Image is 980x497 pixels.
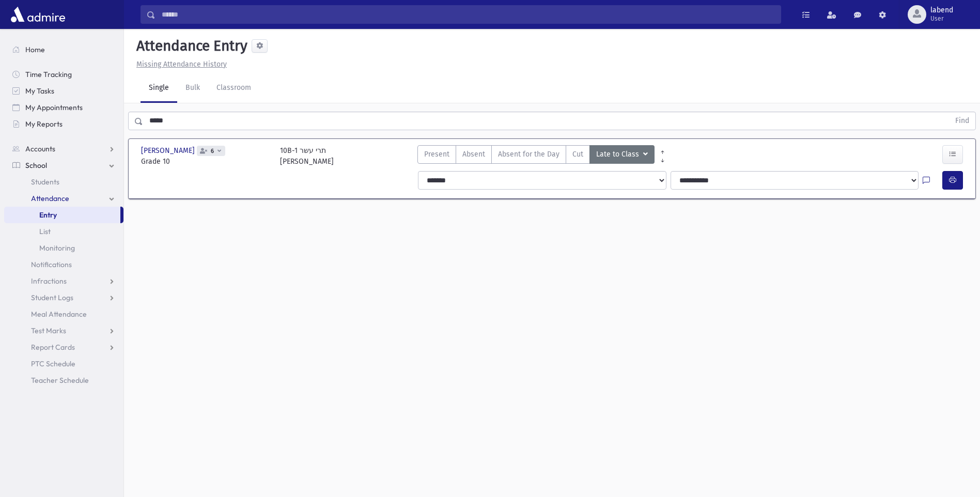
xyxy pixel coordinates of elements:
[4,99,123,116] a: My Appointments
[4,306,123,322] a: Meal Attendance
[141,156,270,167] span: Grade 10
[4,157,123,174] a: School
[4,240,123,256] a: Monitoring
[141,145,197,156] span: [PERSON_NAME]
[39,227,51,236] span: List
[930,6,953,14] span: labend
[31,343,75,352] span: Report Cards
[4,66,123,83] a: Time Tracking
[417,145,655,167] div: AttTypes
[25,86,54,96] span: My Tasks
[31,177,59,187] span: Students
[462,149,485,160] span: Absent
[177,74,208,103] a: Bulk
[424,149,449,160] span: Present
[31,293,73,302] span: Student Logs
[25,144,55,153] span: Accounts
[4,322,123,339] a: Test Marks
[25,119,63,129] span: My Reports
[949,112,975,130] button: Find
[4,289,123,306] a: Student Logs
[31,326,66,335] span: Test Marks
[39,243,75,253] span: Monitoring
[25,161,47,170] span: School
[4,41,123,58] a: Home
[4,190,123,207] a: Attendance
[4,207,120,223] a: Entry
[596,149,641,160] span: Late to Class
[208,74,259,103] a: Classroom
[25,45,45,54] span: Home
[4,372,123,389] a: Teacher Schedule
[31,309,87,319] span: Meal Attendance
[31,276,67,286] span: Infractions
[4,174,123,190] a: Students
[31,260,72,269] span: Notifications
[31,194,69,203] span: Attendance
[31,359,75,368] span: PTC Schedule
[930,14,953,23] span: User
[25,103,83,112] span: My Appointments
[39,210,57,220] span: Entry
[132,60,227,69] a: Missing Attendance History
[4,339,123,355] a: Report Cards
[4,273,123,289] a: Infractions
[136,60,227,69] u: Missing Attendance History
[589,145,655,164] button: Late to Class
[141,74,177,103] a: Single
[25,70,72,79] span: Time Tracking
[4,141,123,157] a: Accounts
[8,4,68,25] img: AdmirePro
[280,145,334,167] div: 10B-1 תרי עשר [PERSON_NAME]
[4,83,123,99] a: My Tasks
[572,149,583,160] span: Cut
[132,37,247,55] h5: Attendance Entry
[4,355,123,372] a: PTC Schedule
[4,116,123,132] a: My Reports
[4,223,123,240] a: List
[31,376,89,385] span: Teacher Schedule
[498,149,559,160] span: Absent for the Day
[155,5,781,24] input: Search
[4,256,123,273] a: Notifications
[209,148,216,154] span: 6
